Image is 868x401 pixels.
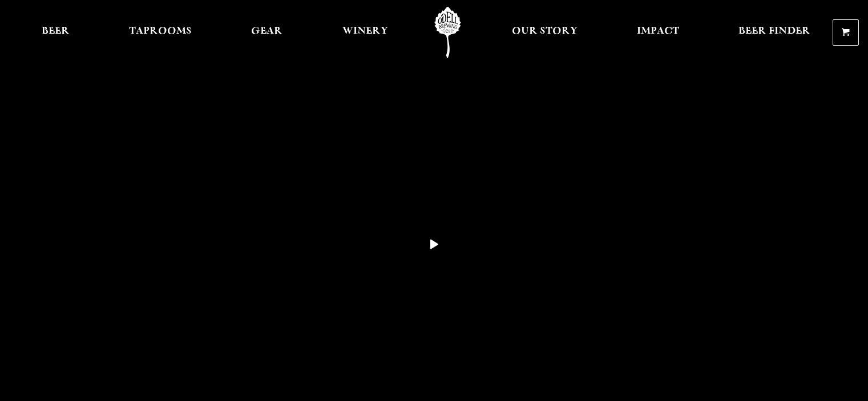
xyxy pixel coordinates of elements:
a: Gear [244,7,290,58]
a: Beer Finder [731,7,818,58]
a: Taprooms [122,7,199,58]
span: Taprooms [129,27,192,36]
span: Winery [342,27,388,36]
span: Our Story [512,27,578,36]
span: Beer [42,27,70,36]
span: Impact [637,27,679,36]
a: Beer [34,7,77,58]
a: Impact [629,7,687,58]
a: Our Story [504,7,585,58]
span: Beer Finder [738,27,810,36]
span: Gear [251,27,282,36]
a: Winery [335,7,395,58]
a: Odell Home [426,7,469,58]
